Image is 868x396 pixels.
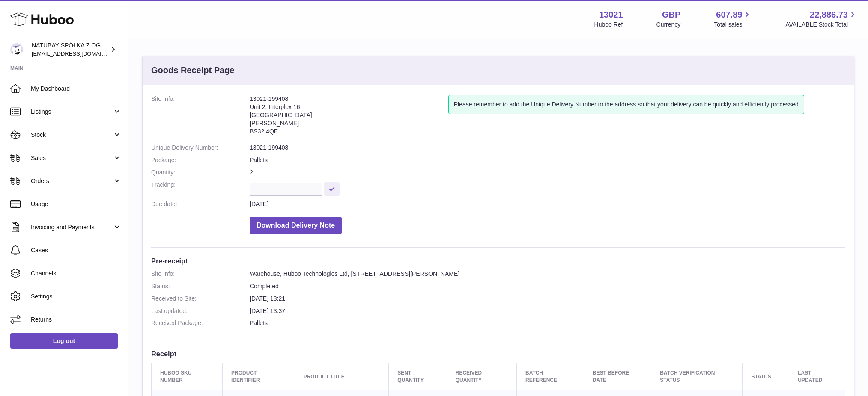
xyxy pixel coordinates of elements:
th: Last updated [789,363,845,390]
dt: Package: [151,156,250,164]
span: Returns [31,316,122,324]
img: internalAdmin-13021@internal.huboo.com [10,43,23,56]
button: Download Delivery Note [250,217,342,234]
span: Sales [31,154,113,162]
th: Product Identifier [222,363,295,390]
dt: Unique Delivery Number: [151,144,250,152]
dd: 2 [250,168,845,177]
strong: 13021 [599,9,623,21]
dt: Received Package: [151,319,250,327]
dt: Status: [151,282,250,290]
dd: [DATE] [250,200,845,208]
dd: Pallets [250,156,845,164]
th: Received Quantity [447,363,516,390]
span: AVAILABLE Stock Total [785,21,858,29]
a: Log out [10,333,118,349]
th: Product title [295,363,388,390]
dd: Warehouse, Huboo Technologies Ltd, [STREET_ADDRESS][PERSON_NAME] [250,270,845,278]
span: Settings [31,293,122,301]
span: Listings [31,108,113,116]
span: [EMAIL_ADDRESS][DOMAIN_NAME] [32,50,126,57]
dt: Received to Site: [151,295,250,303]
dt: Tracking: [151,181,250,196]
dt: Site Info: [151,270,250,278]
th: Status [743,363,789,390]
h3: Receipt [151,349,845,358]
th: Batch Verification Status [651,363,743,390]
div: Please remember to add the Unique Delivery Number to the address so that your delivery can be qui... [448,95,804,114]
dd: Pallets [250,319,845,327]
a: 22,886.73 AVAILABLE Stock Total [785,9,858,29]
span: My Dashboard [31,85,122,93]
address: 13021-199408 Unit 2, Interplex 16 [GEOGRAPHIC_DATA] [PERSON_NAME] BS32 4QE [250,95,448,139]
span: 22,886.73 [810,9,848,21]
dt: Quantity: [151,168,250,177]
span: Invoicing and Payments [31,223,113,231]
div: Huboo Ref [594,21,623,29]
dd: [DATE] 13:37 [250,307,845,315]
strong: GBP [662,9,680,21]
dt: Due date: [151,200,250,208]
dd: Completed [250,282,845,290]
span: Total sales [714,21,752,29]
a: 607.89 Total sales [714,9,752,29]
th: Best Before Date [584,363,651,390]
span: Orders [31,177,113,185]
th: Sent Quantity [389,363,447,390]
th: Batch Reference [516,363,584,390]
h3: Goods Receipt Page [151,65,235,76]
dd: 13021-199408 [250,144,845,152]
span: Cases [31,246,122,254]
dt: Last updated: [151,307,250,315]
span: Stock [31,131,113,139]
dt: Site Info: [151,95,250,139]
dd: [DATE] 13:21 [250,295,845,303]
div: NATUBAY SPÓŁKA Z OGRANICZONĄ ODPOWIEDZIALNOŚCIĄ [32,41,109,58]
span: Usage [31,200,122,208]
span: Channels [31,269,122,278]
div: Currency [656,21,681,29]
h3: Pre-receipt [151,256,845,266]
span: 607.89 [716,9,742,21]
th: Huboo SKU Number [152,363,223,390]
